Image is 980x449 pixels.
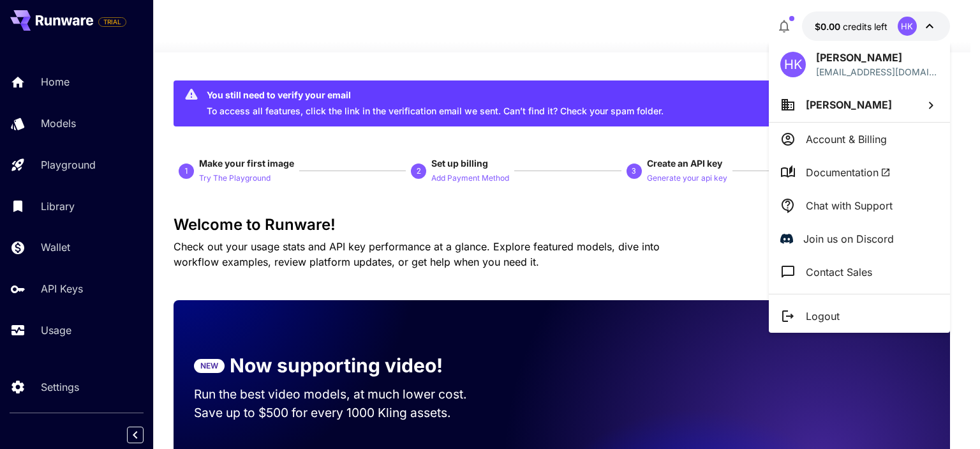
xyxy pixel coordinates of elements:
p: Contact Sales [806,264,872,280]
span: [PERSON_NAME] [806,98,892,111]
p: [PERSON_NAME] [816,50,939,65]
div: HK [780,52,806,77]
button: [PERSON_NAME] [769,88,950,122]
p: Join us on Discord [803,231,894,247]
span: Documentation [806,165,891,180]
p: Chat with Support [806,198,893,213]
p: [EMAIL_ADDRESS][DOMAIN_NAME] [816,65,939,79]
p: Account & Billing [806,132,887,147]
div: harinikumaravelu2005@gmail.com [816,65,939,79]
p: Logout [806,308,840,324]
